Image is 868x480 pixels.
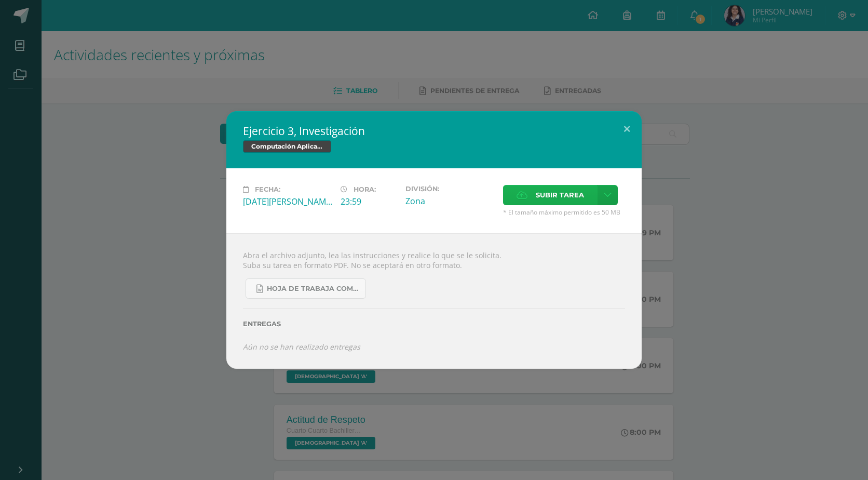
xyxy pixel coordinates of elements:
[243,124,625,138] h2: Ejercicio 3, Investigación
[405,185,495,193] label: División:
[354,185,376,193] span: Hora:
[226,233,642,368] div: Abra el archivo adjunto, lea las instrucciones y realice lo que se le solicita. Suba su tarea en ...
[243,342,360,352] i: Aún no se han realizado entregas
[246,278,366,299] a: Hoja de trabaja Compu Aplicada.docx
[503,208,625,217] span: * El tamaño máximo permitido es 50 MB
[243,140,331,153] span: Computación Aplicada
[255,185,280,193] span: Fecha:
[536,185,584,205] span: Subir tarea
[405,195,495,207] div: Zona
[341,196,397,207] div: 23:59
[612,111,642,146] button: Close (Esc)
[243,320,625,328] label: Entregas
[243,196,332,207] div: [DATE][PERSON_NAME]
[267,285,360,293] span: Hoja de trabaja Compu Aplicada.docx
